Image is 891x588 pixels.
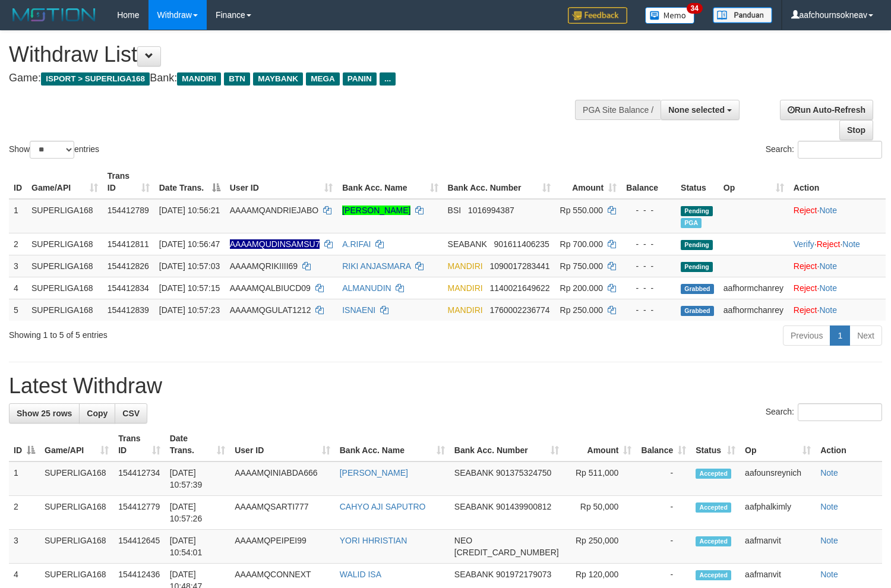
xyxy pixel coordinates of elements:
span: Rp 250.000 [560,305,603,315]
a: Copy [79,403,115,423]
span: PANIN [343,72,377,86]
a: WALID ISA [340,570,381,579]
a: Note [819,261,837,271]
span: Copy 1140021649622 to clipboard [489,283,549,293]
th: Amount: activate to sort column ascending [564,428,637,461]
span: SEABANK [454,502,494,511]
span: Rp 550.000 [560,206,603,215]
span: Pending [681,240,713,250]
span: MAYBANK [253,72,303,86]
div: - - - [626,238,671,250]
select: Showentries [30,141,74,159]
a: RIKI ANJASMARA [342,261,410,271]
td: 154412734 [113,461,165,496]
td: Rp 511,000 [564,461,637,496]
label: Search: [766,403,882,421]
img: panduan.png [713,7,772,23]
a: Note [819,305,837,315]
td: 2 [9,496,40,530]
span: AAAAMQGULAT1212 [230,305,311,315]
span: 154412826 [108,261,149,271]
th: Date Trans.: activate to sort column ascending [165,428,230,461]
span: Rp 700.000 [560,239,603,249]
a: Note [819,283,837,293]
span: Copy 901611406235 to clipboard [494,239,549,249]
th: Bank Acc. Name: activate to sort column ascending [337,165,443,199]
span: Rp 200.000 [560,283,603,293]
span: [DATE] 10:57:15 [159,283,220,293]
img: MOTION_logo.png [9,6,99,24]
a: Note [820,468,838,478]
span: 154412834 [108,283,149,293]
td: aafounsreynich [740,461,816,496]
td: · [789,299,886,321]
th: Op: activate to sort column ascending [740,428,816,461]
td: · [789,255,886,277]
th: ID: activate to sort column descending [9,428,40,461]
th: ID [9,165,27,199]
th: Status: activate to sort column ascending [691,428,740,461]
span: None selected [668,105,725,115]
td: AAAAMQINIABDA666 [230,461,335,496]
th: Balance: activate to sort column ascending [636,428,691,461]
span: BSI [448,206,462,215]
span: NEO [454,536,472,545]
th: Op: activate to sort column ascending [719,165,789,199]
span: MANDIRI [448,283,483,293]
a: Note [820,570,838,579]
span: AAAAMQANDRIEJABO [230,206,318,215]
span: Accepted [696,502,731,513]
span: Copy 901972179073 to clipboard [496,570,551,579]
td: [DATE] 10:54:01 [165,530,230,564]
span: CSV [122,409,140,418]
span: Accepted [696,570,731,580]
td: Rp 50,000 [564,496,637,530]
a: Verify [794,239,814,249]
th: Trans ID: activate to sort column ascending [113,428,165,461]
a: YORI HHRISTIAN [340,536,407,545]
td: 5 [9,299,27,321]
a: Note [820,502,838,511]
span: SEABANK [454,570,494,579]
a: ALMANUDIN [342,283,391,293]
a: Note [819,206,837,215]
span: Copy 5859459201250908 to clipboard [454,548,559,557]
td: 154412645 [113,530,165,564]
span: Marked by aafsoumeymey [681,218,702,228]
td: 2 [9,233,27,255]
td: · [789,199,886,233]
span: Copy 1090017283441 to clipboard [489,261,549,271]
a: [PERSON_NAME] [340,468,408,478]
span: Accepted [696,469,731,479]
span: AAAAMQALBIUCD09 [230,283,311,293]
th: Date Trans.: activate to sort column descending [154,165,225,199]
td: Rp 250,000 [564,530,637,564]
span: Pending [681,262,713,272]
td: - [636,530,691,564]
th: Bank Acc. Number: activate to sort column ascending [443,165,555,199]
a: Show 25 rows [9,403,80,423]
th: Game/API: activate to sort column ascending [27,165,103,199]
td: - [636,461,691,496]
a: Reject [794,261,817,271]
span: Rp 750.000 [560,261,603,271]
div: - - - [626,204,671,216]
td: SUPERLIGA168 [27,255,103,277]
a: ISNAENI [342,305,375,315]
a: Reject [794,305,817,315]
a: Note [820,536,838,545]
span: Copy 901439900812 to clipboard [496,502,551,511]
div: - - - [626,282,671,294]
td: SUPERLIGA168 [40,496,113,530]
span: [DATE] 10:56:47 [159,239,220,249]
th: Bank Acc. Number: activate to sort column ascending [450,428,564,461]
span: BTN [224,72,250,86]
img: Button%20Memo.svg [645,7,695,24]
td: 1 [9,199,27,233]
td: SUPERLIGA168 [40,461,113,496]
span: MANDIRI [448,261,483,271]
th: Game/API: activate to sort column ascending [40,428,113,461]
td: 3 [9,530,40,564]
img: Feedback.jpg [568,7,627,24]
a: Run Auto-Refresh [780,100,873,120]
